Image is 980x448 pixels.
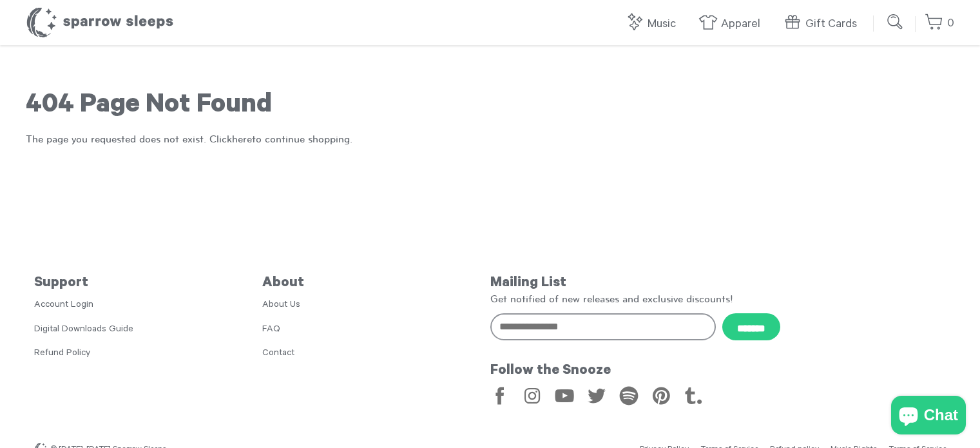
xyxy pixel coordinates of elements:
a: Contact [262,349,294,359]
a: Spotify [619,386,639,405]
a: FAQ [262,325,280,335]
a: Music [625,10,682,38]
a: Account Login [34,300,93,311]
a: here [232,133,252,144]
p: The page you requested does not exist. Click to continue shopping. [26,132,954,146]
h1: 404 Page Not Found [26,91,954,123]
a: Tumblr [684,386,703,405]
h5: Support [34,275,262,292]
inbox-online-store-chat: Shopify online store chat [887,396,970,438]
h1: Sparrow Sleeps [26,6,174,39]
h5: Mailing List [490,275,946,292]
h5: About [262,275,490,292]
a: Digital Downloads Guide [34,325,133,335]
a: Twitter [587,386,606,405]
a: Pinterest [651,386,671,405]
a: Apparel [698,10,767,38]
a: Facebook [490,386,510,405]
a: Gift Cards [783,10,863,38]
input: Submit [883,9,908,35]
a: Refund Policy [34,349,90,359]
a: Instagram [523,386,542,405]
h5: Follow the Snooze [490,363,946,380]
a: 0 [925,10,954,37]
a: About Us [262,300,300,311]
a: YouTube [555,386,574,405]
p: Get notified of new releases and exclusive discounts! [490,292,946,306]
